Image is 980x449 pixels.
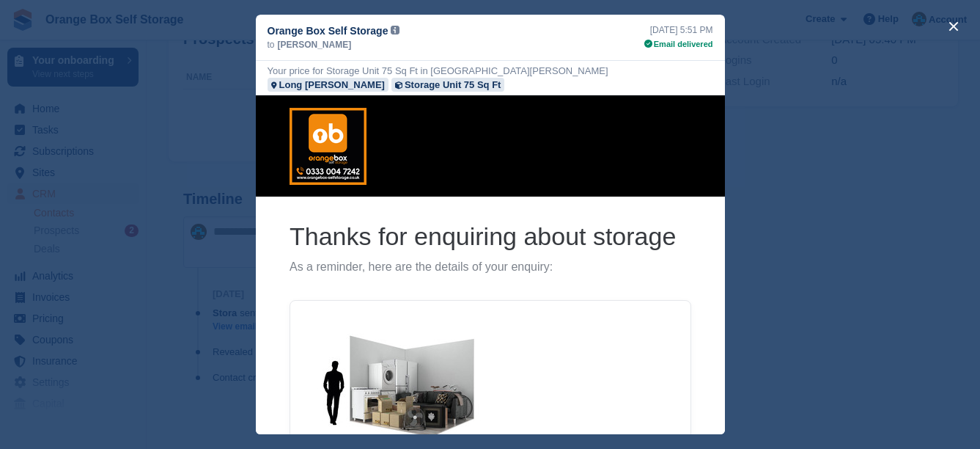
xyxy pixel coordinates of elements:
[278,38,352,51] span: [PERSON_NAME]
[55,226,231,358] img: Storage Unit 75 Sq Ft
[34,164,435,180] p: As a reminder, here are the details of your enquiry:
[279,78,385,92] div: Long [PERSON_NAME]
[405,78,501,92] div: Storage Unit 75 Sq Ft
[34,12,111,90] img: Orange Box Self Storage Logo
[55,370,414,398] h2: Storage Unit 75 Sq Ft
[34,125,435,157] h1: Thanks for enquiring about storage
[268,64,608,78] div: Your price for Storage Unit 75 Sq Ft in [GEOGRAPHIC_DATA][PERSON_NAME]
[268,23,388,38] span: Orange Box Self Storage
[391,26,399,34] img: icon-info-grey-7440780725fd019a000dd9b08b2336e03edf1995a4989e88bcd33f0948082b44.svg
[942,15,965,38] button: close
[55,398,414,414] p: Storage Unit 75 Sq Ft
[108,428,137,441] span: /week
[55,421,414,446] p: £40.00
[644,38,713,51] div: Email delivered
[644,23,713,37] div: [DATE] 5:51 PM
[268,78,388,92] a: Long [PERSON_NAME]
[268,38,275,51] span: to
[391,78,504,92] a: Storage Unit 75 Sq Ft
